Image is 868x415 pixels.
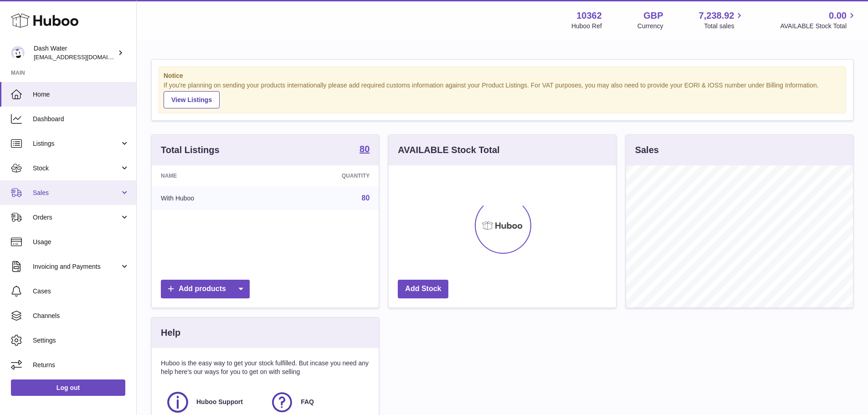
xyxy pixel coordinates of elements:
span: Dashboard [33,115,129,123]
a: 0.00 AVAILABLE Stock Total [780,10,857,31]
span: Huboo Support [196,398,243,406]
div: If you're planning on sending your products internationally please add required customs informati... [164,81,841,108]
span: Invoicing and Payments [33,262,120,271]
a: Log out [11,379,125,396]
span: 7,238.92 [699,10,734,22]
span: [EMAIL_ADDRESS][DOMAIN_NAME] [34,53,134,61]
a: Add products [161,280,250,298]
span: Channels [33,312,129,320]
th: Quantity [272,165,379,186]
span: FAQ [301,398,314,406]
strong: GBP [643,10,663,22]
a: FAQ [270,390,365,415]
a: 7,238.92 Total sales [699,10,745,31]
span: Total sales [704,22,745,31]
th: Name [152,165,272,186]
strong: 10362 [576,10,602,22]
td: With Huboo [152,186,272,210]
span: Sales [33,189,120,197]
p: Huboo is the easy way to get your stock fulfilled. But incase you need any help here's our ways f... [161,359,370,376]
h3: AVAILABLE Stock Total [398,144,499,156]
img: internalAdmin-10362@internal.huboo.com [11,46,25,60]
span: Cases [33,287,129,296]
span: Orders [33,213,120,222]
strong: 80 [360,144,370,154]
h3: Sales [635,144,659,156]
div: Dash Water [34,44,116,61]
a: View Listings [164,91,220,108]
a: Add Stock [398,280,448,298]
span: Stock [33,164,120,173]
span: 0.00 [829,10,847,22]
strong: Notice [164,72,841,80]
a: 80 [360,144,370,155]
a: Huboo Support [165,390,261,415]
span: Listings [33,139,120,148]
span: Home [33,90,129,99]
a: 80 [362,194,370,202]
div: Huboo Ref [571,22,602,31]
div: Currency [637,22,663,31]
span: Returns [33,361,129,369]
h3: Help [161,327,180,339]
span: Usage [33,238,129,246]
span: AVAILABLE Stock Total [780,22,857,31]
span: Settings [33,336,129,345]
h3: Total Listings [161,144,220,156]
